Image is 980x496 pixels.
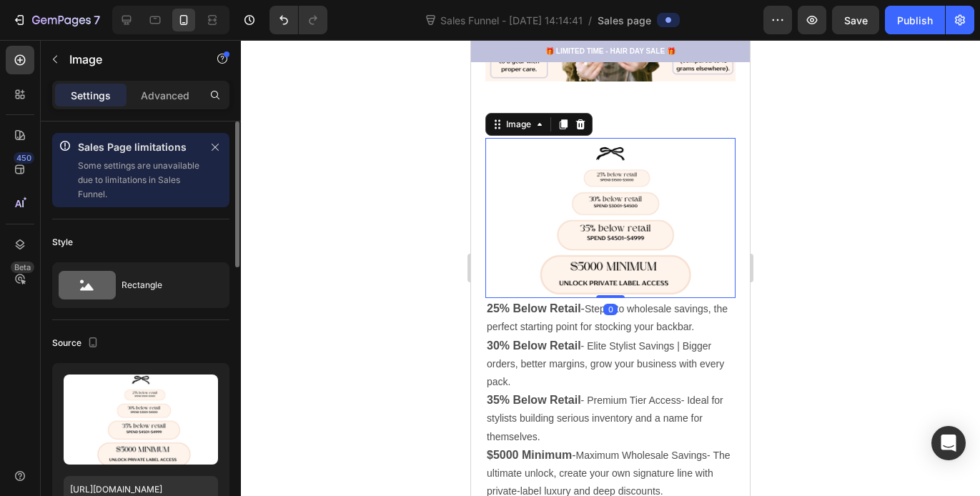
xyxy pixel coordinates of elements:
[16,351,263,406] p: - Premium Tier Access- Ideal for stylists building serious inventory and a name for themselves.
[832,6,879,34] button: Save
[11,262,34,273] div: Beta
[16,262,114,274] span: -
[844,14,868,26] span: Save
[64,375,218,465] img: preview-image
[16,297,263,352] p: - Elite Stylist Savings | Bigger orders, better margins, grow your business with every pack.
[94,11,100,29] p: 7
[78,139,201,156] p: Sales Page limitations
[16,409,104,421] span: -
[16,262,110,274] strong: 25% Below Retail
[6,6,107,34] button: 7
[14,258,264,462] div: Rich Text Editor. Editing area: main
[141,88,189,103] p: Advanced
[71,88,111,103] p: Settings
[16,299,110,312] strong: 30% Below Retail
[598,13,651,28] span: Sales page
[14,152,34,164] div: 450
[437,13,585,28] span: Sales Funnel - [DATE] 14:14:41
[931,426,966,460] div: Open Intercom Messenger
[69,51,191,68] p: Image
[52,236,73,249] div: Style
[52,334,102,353] div: Source
[16,259,263,296] p: Step into wholesale savings, the perfect starting point for stocking your backbar.
[122,269,209,302] div: Rectangle
[471,40,750,496] iframe: Design area
[16,354,110,366] strong: 35% Below Retail
[16,409,101,421] strong: $5000 Minimum
[885,6,945,34] button: Publish
[897,13,933,28] div: Publish
[16,406,263,461] p: Maximum Wholesale Savings- The ultimate unlock, create your own signature line with private-label...
[588,13,592,28] span: /
[78,159,201,202] p: Some settings are unavailable due to limitations in Sales Funnel.
[269,6,327,34] div: Undo/Redo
